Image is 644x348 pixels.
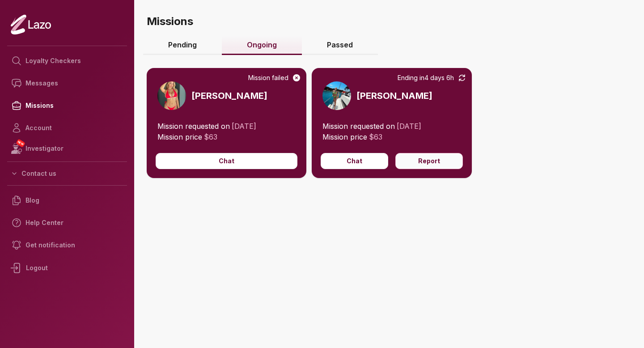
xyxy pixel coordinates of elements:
a: Passed [302,36,378,55]
a: Blog [7,189,127,212]
a: Get notification [7,234,127,256]
a: Messages [7,72,127,94]
button: Report [395,153,463,169]
a: Ongoing [222,36,302,55]
span: Ending in 4 days 6h [398,73,454,82]
span: $ 63 [369,132,382,141]
img: 520ecdbb-042a-4e5d-99ca-1af144eed449 [157,81,186,110]
a: Help Center [7,212,127,234]
span: [DATE] [232,122,256,131]
button: Contact us [7,166,127,182]
span: [DATE] [397,122,421,131]
img: d6f4b227-b254-4e79-8293-37f90886033e [322,81,351,110]
span: Mission requested on [322,122,395,131]
a: Loyalty Checkers [7,50,127,72]
span: Mission requested on [157,122,230,131]
span: NEW [16,139,25,148]
span: $ 63 [204,132,217,141]
button: Chat [156,153,297,169]
div: Mission failed [248,73,301,82]
h3: [PERSON_NAME] [191,89,267,102]
a: Pending [143,36,222,55]
div: Logout [7,256,127,280]
button: Chat [321,153,388,169]
a: Account [7,117,127,139]
h3: [PERSON_NAME] [356,89,432,102]
a: NEWInvestigator [7,139,127,158]
span: Mission price [322,132,367,141]
a: Missions [7,94,127,117]
span: Mission price [157,132,202,141]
